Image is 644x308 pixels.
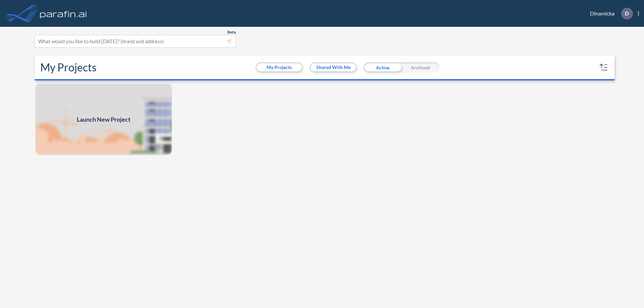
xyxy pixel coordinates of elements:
[625,10,629,16] p: D
[364,62,401,72] div: Active
[598,62,609,73] button: sort
[77,115,130,124] span: Launch New Project
[35,83,172,156] img: add
[257,63,302,71] button: My Projects
[39,7,88,20] img: logo
[35,83,172,156] a: Launch New Project
[311,63,356,71] button: Shared With Me
[401,62,439,72] div: Archived
[40,61,97,74] h2: My Projects
[580,8,639,19] div: Dinamicka
[227,29,236,35] span: Beta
